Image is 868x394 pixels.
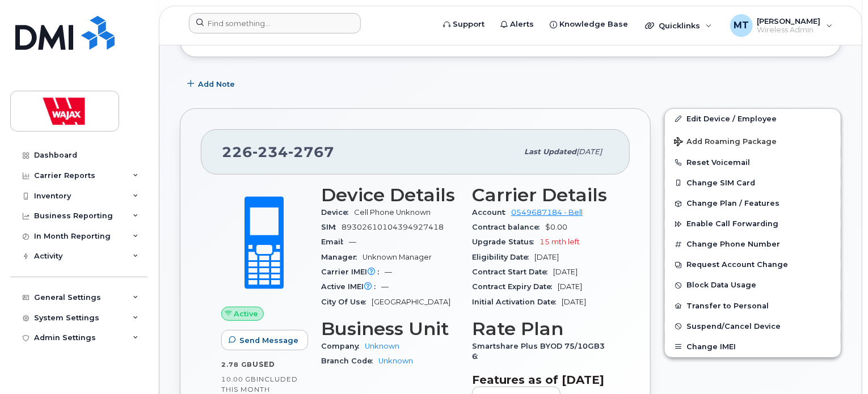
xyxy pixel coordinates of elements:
[665,337,841,357] button: Change IMEI
[321,185,458,205] h3: Device Details
[180,74,245,95] button: Add Note
[553,268,578,276] span: [DATE]
[321,282,381,291] span: Active IMEI
[453,19,484,30] span: Support
[757,16,821,26] span: [PERSON_NAME]
[665,129,841,152] button: Add Roaming Package
[472,208,511,217] span: Account
[511,208,583,217] a: 0549687184 - Bell
[665,255,841,275] button: Request Account Change
[363,253,432,261] span: Unknown Manager
[534,253,559,261] span: [DATE]
[349,238,356,246] span: —
[252,360,275,368] span: used
[472,282,558,291] span: Contract Expiry Date
[321,342,365,350] span: Company
[665,234,841,255] button: Change Phone Number
[665,109,841,129] a: Edit Device / Employee
[492,13,542,36] a: Alerts
[472,268,553,276] span: Contract Start Date
[221,361,252,368] span: 2.78 GB
[734,19,749,32] span: MT
[545,223,567,231] span: $0.00
[321,253,363,261] span: Manager
[385,268,392,276] span: —
[378,357,413,365] a: Unknown
[372,298,450,306] span: [GEOGRAPHIC_DATA]
[472,342,605,361] span: Smartshare Plus BYOD 75/10GB36
[686,322,781,331] span: Suspend/Cancel Device
[665,275,841,295] button: Block Data Usage
[472,373,609,387] h3: Features as of [DATE]
[665,296,841,316] button: Transfer to Personal
[221,330,308,350] button: Send Message
[665,152,841,173] button: Reset Voicemail
[472,185,609,205] h3: Carrier Details
[659,21,700,30] span: Quicklinks
[472,319,609,339] h3: Rate Plan
[722,14,841,37] div: Michael Tran
[381,282,389,291] span: —
[365,342,399,350] a: Unknown
[239,335,298,346] span: Send Message
[354,208,431,217] span: Cell Phone Unknown
[189,13,361,33] input: Find something...
[757,26,821,35] span: Wireless Admin
[342,223,444,231] span: 89302610104394927418
[234,308,259,319] span: Active
[540,238,580,246] span: 15 mth left
[252,143,288,160] span: 234
[435,13,492,36] a: Support
[562,298,586,306] span: [DATE]
[221,375,298,393] span: included this month
[576,147,602,156] span: [DATE]
[510,19,534,30] span: Alerts
[321,208,354,217] span: Device
[686,200,779,208] span: Change Plan / Features
[472,253,534,261] span: Eligibility Date
[321,238,349,246] span: Email
[472,298,562,306] span: Initial Activation Date
[665,193,841,214] button: Change Plan / Features
[559,19,628,30] span: Knowledge Base
[321,298,372,306] span: City Of Use
[665,173,841,193] button: Change SIM Card
[637,14,720,37] div: Quicklinks
[665,316,841,337] button: Suspend/Cancel Device
[288,143,334,160] span: 2767
[542,13,636,36] a: Knowledge Base
[221,375,256,383] span: 10.00 GB
[472,223,545,231] span: Contract balance
[222,143,334,160] span: 226
[321,223,342,231] span: SIM
[665,214,841,234] button: Enable Call Forwarding
[686,220,778,228] span: Enable Call Forwarding
[321,268,385,276] span: Carrier IMEI
[198,79,235,90] span: Add Note
[524,147,576,156] span: Last updated
[558,282,582,291] span: [DATE]
[472,238,540,246] span: Upgrade Status
[321,357,378,365] span: Branch Code
[321,319,458,339] h3: Business Unit
[674,137,777,148] span: Add Roaming Package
